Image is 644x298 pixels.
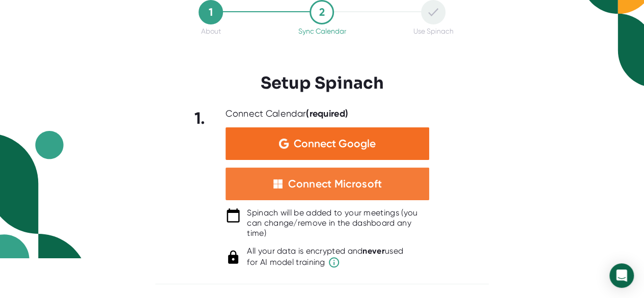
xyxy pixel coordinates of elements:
[279,139,289,149] img: Aehbyd4JwY73AAAAAElFTkSuQmCC
[298,27,346,35] div: Sync Calendar
[273,179,283,189] img: microsoft-white-squares.05348b22b8389b597c576c3b9d3cf43b.svg
[413,27,453,35] div: Use Spinach
[247,208,429,238] div: Spinach will be added to your meetings (you can change/remove in the dashboard any time)
[201,27,221,35] div: About
[247,246,403,268] div: All your data is encrypted and used
[294,139,376,149] span: Connect Google
[194,109,206,128] b: 1.
[261,73,384,93] h3: Setup Spinach
[362,246,385,256] b: never
[609,263,634,288] div: Open Intercom Messenger
[247,256,403,268] span: for AI model training
[306,108,348,119] b: (required)
[288,177,382,191] div: Connect Microsoft
[226,108,348,120] div: Connect Calendar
